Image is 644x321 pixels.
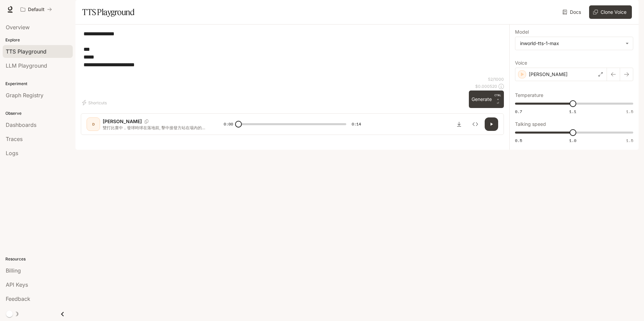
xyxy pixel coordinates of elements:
[515,109,522,114] span: 0.7
[81,97,109,108] button: Shortcuts
[626,138,633,143] span: 1.5
[103,118,142,125] p: [PERSON_NAME]
[589,5,632,19] button: Clone Voice
[224,121,233,128] span: 0:00
[82,5,134,19] h1: TTS Playground
[569,109,576,114] span: 1.1
[515,138,522,143] span: 0.5
[515,122,546,127] p: Talking speed
[494,93,501,105] p: ⏎
[569,138,576,143] span: 1.0
[88,119,99,130] div: D
[515,37,633,50] div: inworld-tts-1-max
[494,93,501,101] p: CTRL +
[515,61,527,65] p: Voice
[28,7,44,12] p: Default
[142,119,151,123] button: Copy Voice ID
[626,109,633,114] span: 1.5
[469,117,482,131] button: Inspect
[352,121,361,128] span: 0:14
[452,117,466,131] button: Download audio
[561,5,584,19] a: Docs
[469,91,504,108] button: GenerateCTRL +⏎
[520,40,622,47] div: inworld-tts-1-max
[18,3,55,16] button: All workspaces
[515,93,543,98] p: Temperature
[515,30,529,34] p: Model
[529,71,568,78] p: [PERSON_NAME]
[488,76,504,82] p: 52 / 1000
[103,125,207,131] p: 雙打比賽中，發球時球在落地前, 擊中接發方站在場內的搭檔。應判： 1. 發球失誤 2. 發球員直接得分 3. 重發球 4. 接發球方得分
